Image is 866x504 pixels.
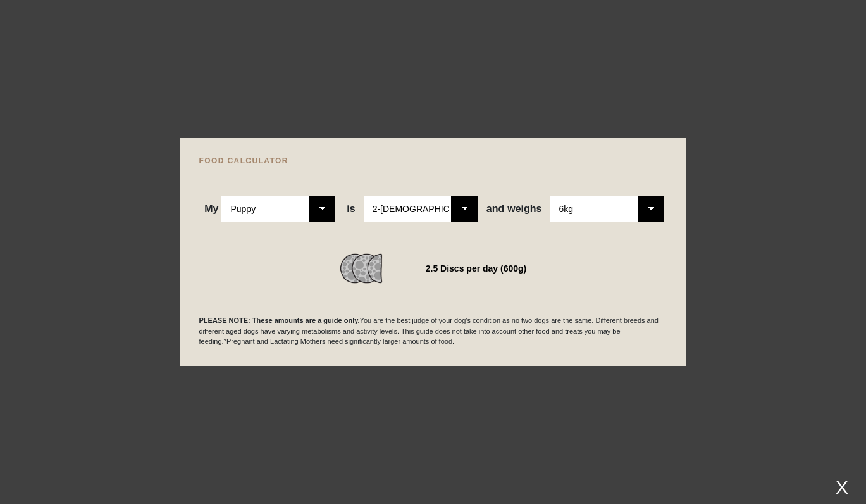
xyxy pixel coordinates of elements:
h4: FOOD CALCULATOR [199,157,667,165]
b: PLEASE NOTE: These amounts are a guide only. [199,317,360,324]
div: 2.5 Discs per day (600g) [426,260,527,277]
span: is [347,203,355,215]
p: You are the best judge of your dog's condition as no two dogs are the same. Different breeds and ... [199,315,667,347]
span: and [486,203,507,215]
span: weighs [486,203,542,215]
div: X [831,477,853,498]
span: My [204,203,218,215]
